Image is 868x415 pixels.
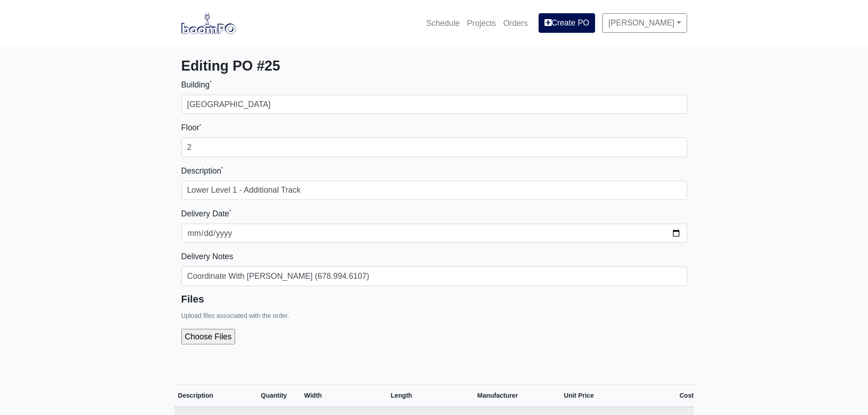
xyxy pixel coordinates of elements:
[539,13,595,32] a: Create PO
[478,384,564,407] th: Manufacturer
[178,392,213,399] span: Description
[181,207,231,220] label: Delivery Date
[391,384,478,407] th: Length
[181,224,687,243] input: mm-dd-yyyy
[181,78,212,91] label: Building
[181,293,687,305] h5: Files
[422,13,463,33] a: Schedule
[181,58,687,75] h3: Editing PO #25
[181,329,333,344] input: Choose Files
[564,384,651,407] th: Unit Price
[181,13,236,34] img: boomPO
[181,250,233,263] label: Delivery Notes
[463,13,500,33] a: Projects
[651,384,694,407] th: Cost
[602,13,687,32] a: [PERSON_NAME]
[304,384,391,407] th: Width
[181,164,223,177] label: Description
[261,384,304,407] th: Quantity
[181,312,289,319] small: Upload files associated with the order.
[181,121,201,134] label: Floor
[499,13,531,33] a: Orders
